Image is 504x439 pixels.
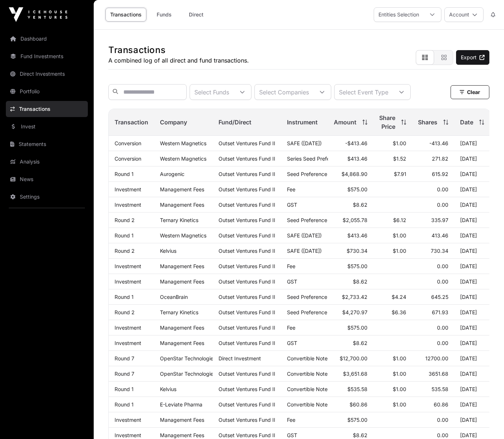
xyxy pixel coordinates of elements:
[115,278,141,285] a: Investment
[160,386,176,392] a: Kelvius
[454,151,490,166] td: [DATE]
[432,386,448,392] span: 535.58
[219,309,275,315] a: Outset Ventures Fund II
[115,140,141,146] a: Conversion
[379,113,395,131] span: Share Price
[6,48,88,64] a: Fund Investments
[160,294,188,300] a: OceanBrain
[374,8,423,22] div: Entities Selection
[328,213,373,228] td: $2,055.78
[328,136,373,151] td: -$413.46
[6,189,88,205] a: Settings
[437,186,448,192] span: 0.00
[394,171,406,177] span: $7.91
[393,386,406,392] span: $1.00
[392,294,406,300] span: $4.24
[418,118,437,127] span: Shares
[425,355,448,361] span: 12700.00
[287,417,295,423] span: Fee
[467,404,504,439] iframe: Chat Widget
[287,355,350,361] span: Convertible Note ([DATE])
[160,171,184,177] a: Aurogenic
[432,171,448,177] span: 615.92
[255,85,313,100] div: Select Companies
[454,366,490,382] td: [DATE]
[6,171,88,187] a: News
[287,340,297,346] span: GST
[328,320,373,335] td: $575.00
[6,119,88,135] a: Invest
[328,151,373,166] td: $413.46
[287,171,345,177] span: Seed Preference Shares
[287,371,350,377] span: Convertible Note ([DATE])
[328,289,373,305] td: $2,733.42
[115,417,141,423] a: Investment
[437,432,448,438] span: 0.00
[160,432,207,438] p: Management Fees
[454,228,490,243] td: [DATE]
[328,351,373,366] td: $12,700.00
[160,155,206,162] a: Western Magnetics
[219,386,275,392] a: Outset Ventures Fund II
[160,118,187,127] span: Company
[160,371,216,377] a: OpenStar Technologies
[190,85,234,100] div: Select Funds
[115,432,141,438] a: Investment
[115,401,134,408] a: Round 1
[454,259,490,274] td: [DATE]
[160,278,207,285] p: Management Fees
[328,274,373,289] td: $8.62
[437,340,448,346] span: 0.00
[108,56,249,65] p: A combined log of all direct and fund transactions.
[287,217,345,223] span: Seed Preference Shares
[115,355,134,361] a: Round 7
[328,305,373,320] td: $4,270.97
[219,417,275,423] a: Outset Ventures Fund II
[160,140,206,146] a: Western Magnetics
[219,263,275,269] a: Outset Ventures Fund II
[328,366,373,382] td: $3,651.68
[115,309,135,315] a: Round 2
[393,248,406,254] span: $1.00
[328,166,373,182] td: $4,868.90
[393,355,406,361] span: $1.00
[160,401,202,408] a: E-Leviate Pharma
[287,401,350,408] span: Convertible Note ([DATE])
[454,397,490,412] td: [DATE]
[328,243,373,259] td: $730.34
[287,263,295,269] span: Fee
[160,232,206,239] a: Western Magnetics
[115,118,148,127] span: Transaction
[334,118,356,127] span: Amount
[437,263,448,269] span: 0.00
[287,432,297,438] span: GST
[160,355,216,361] a: OpenStar Technologies
[115,386,134,392] a: Round 1
[219,278,275,285] a: Outset Ventures Fund II
[432,232,448,239] span: 413.46
[115,294,134,300] a: Round 1
[287,248,322,254] span: SAFE ([DATE])
[6,31,88,47] a: Dashboard
[287,309,345,315] span: Seed Preference Shares
[437,202,448,208] span: 0.00
[328,397,373,412] td: $60.86
[219,324,275,331] a: Outset Ventures Fund II
[219,232,275,239] a: Outset Ventures Fund II
[454,305,490,320] td: [DATE]
[219,294,275,300] a: Outset Ventures Fund II
[287,118,318,127] span: Instrument
[160,248,176,254] a: Kelvius
[454,382,490,397] td: [DATE]
[454,213,490,228] td: [DATE]
[115,371,134,377] a: Round 7
[219,401,275,408] a: Outset Ventures Fund II
[219,432,275,438] a: Outset Ventures Fund II
[451,85,489,99] button: Clear
[328,335,373,351] td: $8.62
[115,263,141,269] a: Investment
[219,171,275,177] a: Outset Ventures Fund II
[160,309,198,315] a: Ternary Kinetics
[454,274,490,289] td: [DATE]
[287,186,295,192] span: Fee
